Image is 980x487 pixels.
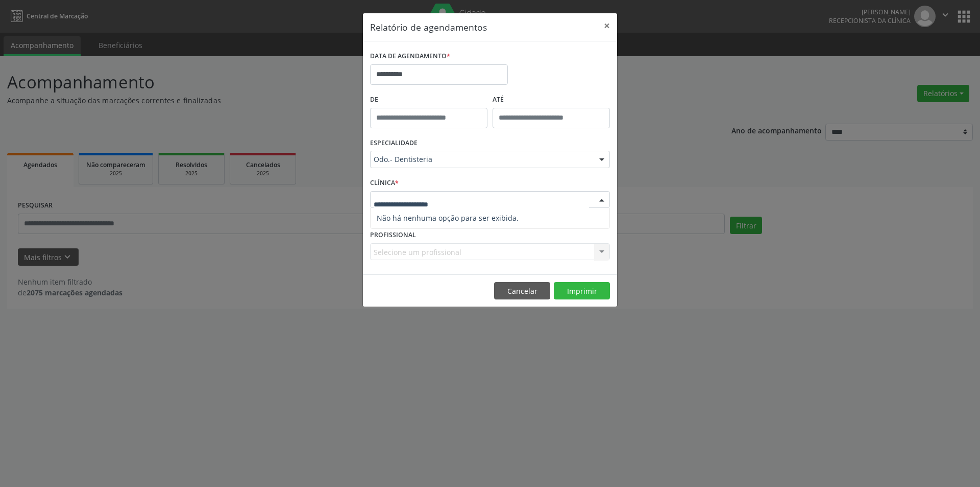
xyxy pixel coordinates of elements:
label: PROFISSIONAL [370,227,416,243]
button: Cancelar [494,282,550,299]
button: Close [597,13,617,38]
h5: Relatório de agendamentos [370,20,487,34]
label: CLÍNICA [370,175,399,191]
span: Não há nenhuma opção para ser exibida. [371,208,609,228]
label: ESPECIALIDADE [370,135,418,151]
label: ATÉ [493,92,610,108]
label: De [370,92,487,108]
span: Odo.- Dentisteria [374,154,589,165]
label: DATA DE AGENDAMENTO [370,49,450,64]
button: Imprimir [554,282,610,299]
